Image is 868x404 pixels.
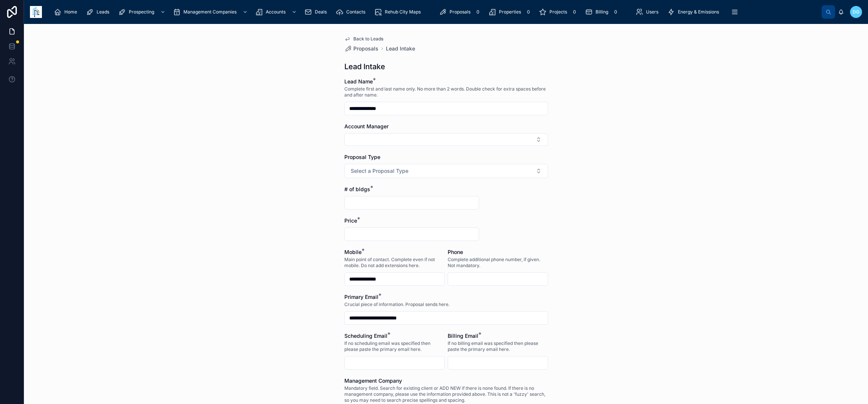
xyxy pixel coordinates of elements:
span: Rehub City Maps [385,9,421,15]
button: Select Button [344,133,548,146]
span: Phone [448,249,463,255]
span: Main point of contact. Complete even if not mobile. Do not add extensions here. [344,257,445,269]
a: Proposals [344,45,378,52]
span: Properties [499,9,521,15]
div: 0 [524,7,533,16]
a: Leads [84,5,115,19]
span: Accounts [266,9,286,15]
a: Projects0 [537,5,581,19]
a: Energy & Emissions [665,5,724,19]
a: Home [52,5,82,19]
div: 0 [570,7,579,16]
span: Primary Email [344,294,378,300]
span: If no scheduling email was specified then please paste the primary email here. [344,340,445,352]
span: Contacts [346,9,365,15]
span: # of bldgs [344,186,370,192]
button: Select Button [344,164,548,178]
span: Complete first and last name only. No more than 2 words. Double check for extra spaces before and... [344,86,548,98]
span: Users [646,9,658,15]
span: Proposal Type [344,154,380,160]
h1: Lead Intake [344,61,385,72]
span: Crucial piece of information. Proposal sends here. [344,302,450,307]
div: scrollable content [48,4,822,20]
span: Proposals [353,45,378,52]
a: Back to Leads [344,36,383,42]
a: Billing0 [583,5,622,19]
span: Lead Name [344,78,373,85]
a: Management Companies [171,5,252,19]
a: Lead Intake [386,45,415,52]
span: Back to Leads [353,36,383,42]
span: Prospecting [129,9,154,15]
span: Management Companies [183,9,237,15]
span: If no billing email was specified then please paste the primary email here. [448,340,548,352]
span: Energy & Emissions [678,9,719,15]
a: Properties0 [486,5,535,19]
span: Select a Proposal Type [351,167,408,175]
a: Rehub City Maps [372,5,426,19]
span: Mobile [344,249,362,255]
a: Prospecting [116,5,169,19]
span: Proposals [450,9,470,15]
a: Accounts [253,5,301,19]
a: Contacts [334,5,371,19]
span: Complete additional phone number, if given. Not mandatory. [448,257,548,269]
span: Account Manager [344,123,389,129]
a: Users [633,5,664,19]
span: Billing [596,9,608,15]
span: Scheduling Email [344,333,387,339]
span: Leads [97,9,109,15]
div: 0 [611,7,620,16]
img: App logo [30,6,42,18]
span: Management Company [344,377,402,384]
span: Home [64,9,77,15]
span: DG [853,9,859,15]
span: Mandatory field. Search for existing client or ADD NEW if there is none found. If there is no man... [344,385,548,403]
div: 0 [473,7,482,16]
a: Deals [302,5,332,19]
span: Projects [549,9,567,15]
span: Price [344,217,357,224]
span: Deals [315,9,327,15]
a: Proposals0 [437,5,485,19]
span: Billing Email [448,333,478,339]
